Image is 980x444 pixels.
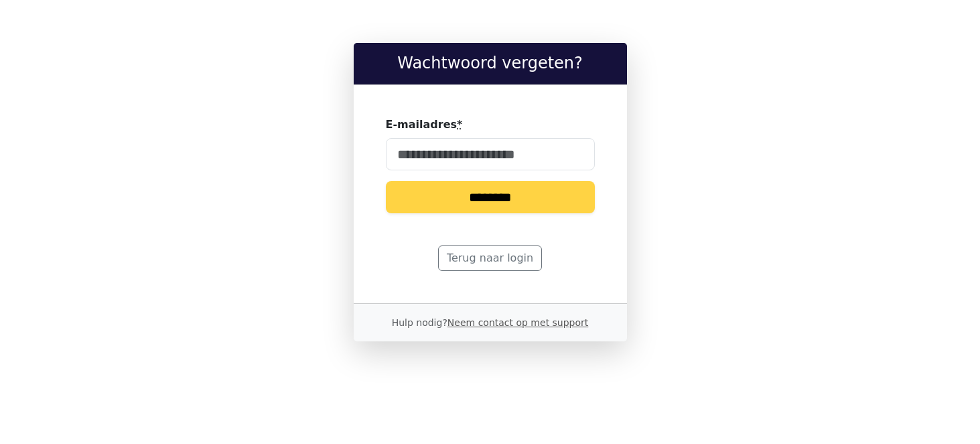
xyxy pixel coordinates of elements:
label: E-mailadres [386,117,463,133]
small: Hulp nodig? [392,317,589,328]
abbr: required [457,118,462,131]
h2: Wachtwoord vergeten? [364,54,616,73]
a: Terug naar login [438,245,542,271]
a: Neem contact op met support [447,317,588,328]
